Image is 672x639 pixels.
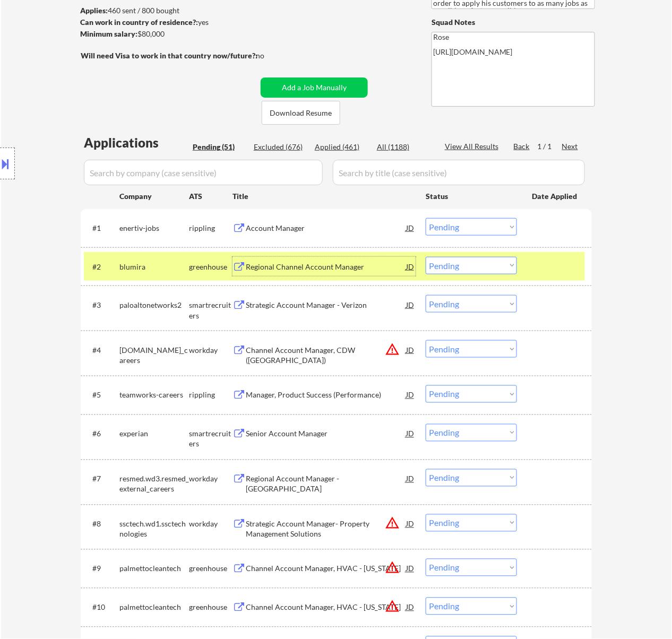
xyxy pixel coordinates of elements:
div: 1 / 1 [538,141,562,152]
div: #7 [92,474,111,485]
div: experian [119,429,189,439]
div: #9 [92,564,111,574]
div: $80,000 [80,29,257,39]
div: View All Results [445,141,502,152]
div: #3 [92,300,111,310]
div: resmed.wd3.resmed_external_careers [119,474,189,495]
div: ATS [189,191,232,202]
div: Strategic Account Manager- Property Management Solutions [246,519,406,540]
div: greenhouse [189,262,232,272]
div: Senior Account Manager [246,429,406,439]
div: Date Applied [532,191,579,202]
button: Download Resume [262,101,340,125]
div: JD [405,559,416,578]
div: teamworks-careers [119,390,189,401]
div: JD [405,514,416,533]
div: workday [189,519,232,530]
strong: Applies: [80,6,108,15]
div: Title [232,191,416,202]
div: JD [405,295,416,314]
div: #5 [92,390,111,401]
div: Account Manager [246,223,406,234]
div: smartrecruiters [189,429,232,450]
div: rippling [189,390,232,401]
div: Channel Account Manager, HVAC - [US_STATE] [246,602,406,613]
div: no [256,50,286,61]
input: Search by company (case sensitive) [84,160,323,185]
div: Applied (461) [315,142,368,152]
div: Squad Notes [432,17,595,28]
strong: Can work in country of residence?: [80,18,198,27]
div: JD [405,385,416,404]
div: All (1188) [377,142,430,152]
div: rippling [189,223,232,234]
div: smartrecruiters [189,300,232,321]
div: paloaltonetworks2 [119,300,189,310]
div: JD [405,424,416,443]
div: Back [514,141,531,152]
div: #2 [92,262,111,272]
div: 460 sent / 800 bought [80,5,257,16]
input: Search by title (case sensitive) [333,160,585,185]
div: JD [405,218,416,237]
div: [DOMAIN_NAME]_careers [119,345,189,366]
button: Add a Job Manually [261,77,368,98]
button: warning_amber [385,560,400,575]
div: JD [405,340,416,359]
div: Strategic Account Manager - Verizon [246,300,406,310]
div: palmettocleantech [119,564,189,574]
button: warning_amber [385,342,400,357]
div: #10 [92,602,111,613]
div: JD [405,469,416,488]
div: Manager, Product Success (Performance) [246,390,406,401]
div: Channel Account Manager, CDW ([GEOGRAPHIC_DATA]) [246,345,406,366]
div: Status [426,186,517,205]
div: #6 [92,429,111,439]
div: yes [80,17,254,28]
button: warning_amber [385,599,400,614]
div: palmettocleantech [119,602,189,613]
button: warning_amber [385,516,400,531]
div: JD [405,257,416,276]
strong: Minimum salary: [80,29,137,38]
div: ssctech.wd1.ssctechnologies [119,519,189,540]
div: #4 [92,345,111,356]
div: Excluded (676) [254,142,307,152]
div: blumira [119,262,189,272]
div: Channel Account Manager, HVAC - [US_STATE] [246,564,406,574]
div: Next [562,141,579,152]
div: #8 [92,519,111,530]
div: Regional Channel Account Manager [246,262,406,272]
div: Regional Account Manager - [GEOGRAPHIC_DATA] [246,474,406,495]
div: workday [189,474,232,485]
div: Pending (51) [193,142,246,152]
div: workday [189,345,232,356]
div: JD [405,598,416,617]
div: greenhouse [189,602,232,613]
strong: Will need Visa to work in that country now/future?: [81,51,257,60]
div: greenhouse [189,564,232,574]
